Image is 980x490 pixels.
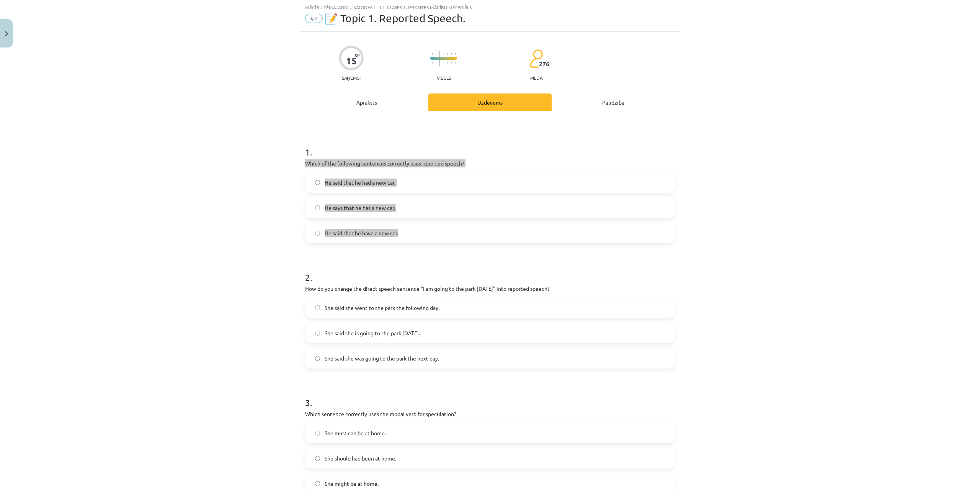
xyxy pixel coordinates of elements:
input: She might be at home. [315,481,320,486]
p: How do you change the direct speech sentence "I am going to the park [DATE]" into reported speech? [305,285,675,293]
p: pilda [530,75,542,80]
img: icon-long-line-d9ea69661e0d244f92f715978eff75569469978d946b2353a9bb055b3ed8787d.svg [439,51,440,66]
img: icon-short-line-57e1e144782c952c97e751825c79c345078a6d821885a25fce030b3d8c18986b.svg [443,53,444,55]
span: He said that he had a new car. [325,179,395,187]
img: icon-short-line-57e1e144782c952c97e751825c79c345078a6d821885a25fce030b3d8c18986b.svg [436,53,436,55]
input: He says that he has a new car. [315,205,320,210]
img: icon-short-line-57e1e144782c952c97e751825c79c345078a6d821885a25fce030b3d8c18986b.svg [432,53,433,55]
p: Which sentence correctly uses the modal verb for speculation? [305,410,675,418]
input: She should had been at home. [315,456,320,461]
h1: 1 . [305,133,675,157]
h1: 3 . [305,384,675,408]
img: icon-short-line-57e1e144782c952c97e751825c79c345078a6d821885a25fce030b3d8c18986b.svg [451,53,452,55]
input: She said she went to the park the following day. [315,305,320,310]
img: icon-short-line-57e1e144782c952c97e751825c79c345078a6d821885a25fce030b3d8c18986b.svg [443,62,444,64]
span: She should had been at home. [325,454,396,462]
span: She said she is going to the park [DATE]. [325,329,420,337]
span: 📝 Topic 1. Reported Speech. [325,12,465,25]
span: #2 [305,14,323,23]
div: Palīdzība [552,93,675,111]
span: She said she was going to the park the next day. [325,354,439,362]
input: She said she is going to the park [DATE]. [315,331,320,336]
input: She said she was going to the park the next day. [315,356,320,361]
p: Saņemsi [339,75,364,80]
div: Uzdevums [428,93,552,111]
span: She must can be at home. [325,429,386,437]
span: She might be at home. [325,480,379,488]
img: icon-short-line-57e1e144782c952c97e751825c79c345078a6d821885a25fce030b3d8c18986b.svg [447,62,448,64]
img: icon-short-line-57e1e144782c952c97e751825c79c345078a6d821885a25fce030b3d8c18986b.svg [447,53,448,55]
span: He said that he have a new car. [325,229,398,237]
span: She said she went to the park the following day. [325,304,439,312]
div: Apraksts [305,93,428,111]
div: Mācību tēma: Angļu valodas i - 11. klases 1. ieskaites mācību materiāls [305,5,675,10]
img: icon-short-line-57e1e144782c952c97e751825c79c345078a6d821885a25fce030b3d8c18986b.svg [436,62,436,64]
span: XP [354,53,359,57]
p: Viegls [437,75,451,80]
img: students-c634bb4e5e11cddfef0936a35e636f08e4e9abd3cc4e673bd6f9a4125e45ecb1.svg [529,49,543,68]
img: icon-short-line-57e1e144782c952c97e751825c79c345078a6d821885a25fce030b3d8c18986b.svg [432,62,433,64]
input: He said that he have a new car. [315,231,320,236]
img: icon-short-line-57e1e144782c952c97e751825c79c345078a6d821885a25fce030b3d8c18986b.svg [451,62,452,64]
img: icon-short-line-57e1e144782c952c97e751825c79c345078a6d821885a25fce030b3d8c18986b.svg [455,62,456,64]
input: He said that he had a new car. [315,180,320,185]
span: He says that he has a new car. [325,204,395,212]
div: 15 [346,56,357,66]
input: She must can be at home. [315,431,320,436]
img: icon-close-lesson-0947bae3869378f0d4975bcd49f059093ad1ed9edebbc8119c70593378902aed.svg [5,31,8,36]
img: icon-short-line-57e1e144782c952c97e751825c79c345078a6d821885a25fce030b3d8c18986b.svg [455,53,456,55]
span: 276 [539,61,549,67]
h1: 2 . [305,259,675,282]
p: Which of the following sentences correctly uses reported speech? [305,159,675,167]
